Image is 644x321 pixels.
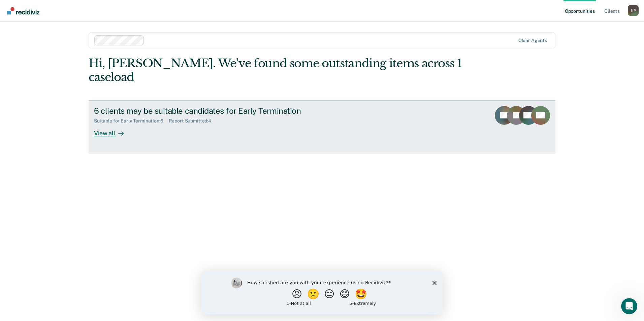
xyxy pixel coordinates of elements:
[621,298,637,314] iframe: Intercom live chat
[628,5,639,16] button: Profile dropdown button
[94,106,330,116] div: 6 clients may be suitable candidates for Early Termination
[89,100,555,153] a: 6 clients may be suitable candidates for Early TerminationSuitable for Early Termination:6Report ...
[89,57,462,84] div: Hi, [PERSON_NAME]. We’ve found some outstanding items across 1 caseload
[94,118,169,124] div: Suitable for Early Termination : 6
[94,124,132,137] div: View all
[628,5,639,16] div: N P
[7,7,39,14] img: Recidiviz
[169,118,217,124] div: Report Submitted : 4
[518,38,547,43] div: Clear agents
[201,271,443,314] iframe: Survey by Kim from Recidiviz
